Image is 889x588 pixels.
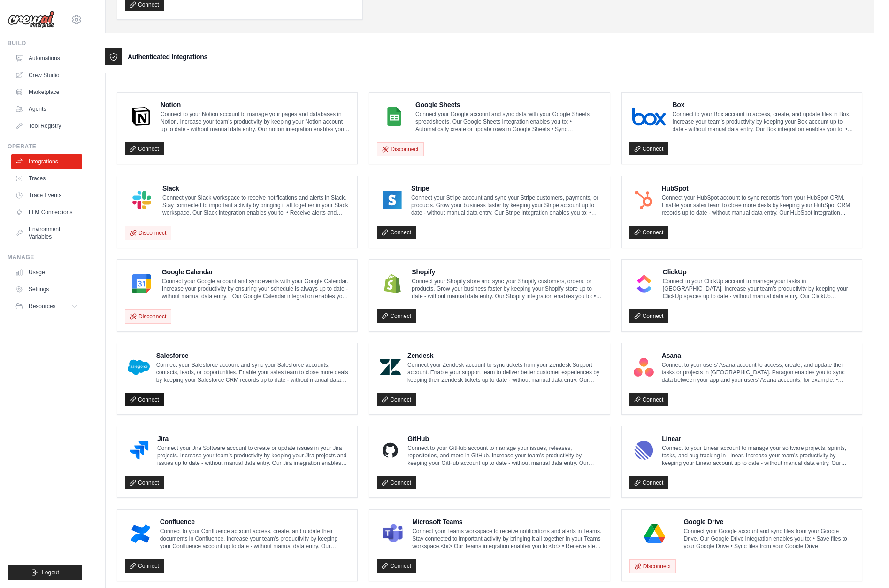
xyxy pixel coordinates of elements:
[157,444,350,467] p: Connect your Jira Software account to create or update issues in your Jira projects. Increase you...
[663,267,854,277] h4: ClickUp
[125,393,164,406] a: Connect
[11,222,82,244] a: Environment Variables
[29,302,55,310] span: Resources
[407,434,602,443] h4: GitHub
[11,299,82,314] button: Resources
[411,184,602,193] h4: Stripe
[412,278,602,300] p: Connect your Shopify store and sync your Shopify customers, orders, or products. Grow your busine...
[161,110,350,133] p: Connect to your Notion account to manage your pages and databases in Notion. Increase your team’s...
[11,282,82,297] a: Settings
[662,184,854,193] h4: HubSpot
[11,118,82,133] a: Tool Registry
[632,358,655,377] img: Asana Logo
[125,476,164,489] a: Connect
[663,278,854,300] p: Connect to your ClickUp account to manage your tasks in [GEOGRAPHIC_DATA]. Increase your team’s p...
[8,11,54,29] img: Logo
[632,524,677,543] img: Google Drive Logo
[160,517,350,526] h4: Confluence
[128,441,151,460] img: Jira Logo
[629,559,676,573] button: Disconnect
[380,524,406,543] img: Microsoft Teams Logo
[377,142,423,156] button: Disconnect
[162,267,350,277] h4: Google Calendar
[407,361,602,384] p: Connect your Zendesk account to sync tickets from your Zendesk Support account. Enable your suppo...
[672,110,854,133] p: Connect to your Box account to access, create, and update files in Box. Increase your team’s prod...
[8,565,82,580] button: Logout
[157,434,350,443] h4: Jira
[632,107,666,126] img: Box Logo
[11,205,82,220] a: LLM Connections
[412,527,602,550] p: Connect your Teams workspace to receive notifications and alerts in Teams. Stay connected to impo...
[662,351,854,360] h4: Asana
[160,527,350,550] p: Connect to your Confluence account access, create, and update their documents in Confluence. Incr...
[380,274,405,293] img: Shopify Logo
[377,393,416,406] a: Connect
[128,274,155,293] img: Google Calendar Logo
[8,254,82,261] div: Manage
[683,517,854,526] h4: Google Drive
[156,351,350,360] h4: Salesforce
[42,569,59,576] span: Logout
[380,107,409,126] img: Google Sheets Logo
[380,191,405,209] img: Stripe Logo
[672,100,854,109] h4: Box
[407,351,602,360] h4: Zendesk
[629,226,668,239] a: Connect
[662,444,854,467] p: Connect to your Linear account to manage your software projects, sprints, tasks, and bug tracking...
[162,278,350,300] p: Connect your Google account and sync events with your Google Calendar. Increase your productivity...
[662,361,854,384] p: Connect to your users’ Asana account to access, create, and update their tasks or projects in [GE...
[11,101,82,116] a: Agents
[11,171,82,186] a: Traces
[128,358,150,377] img: Salesforce Logo
[412,517,602,526] h4: Microsoft Teams
[415,110,602,133] p: Connect your Google account and sync data with your Google Sheets spreadsheets. Our Google Sheets...
[632,274,656,293] img: ClickUp Logo
[632,441,656,460] img: Linear Logo
[377,476,416,489] a: Connect
[162,184,350,193] h4: Slack
[662,434,854,443] h4: Linear
[8,143,82,150] div: Operate
[128,107,154,126] img: Notion Logo
[377,226,416,239] a: Connect
[377,559,416,573] a: Connect
[415,100,602,109] h4: Google Sheets
[11,154,82,169] a: Integrations
[162,194,350,217] p: Connect your Slack workspace to receive notifications and alerts in Slack. Stay connected to impo...
[11,85,82,100] a: Marketplace
[629,309,668,323] a: Connect
[11,68,82,83] a: Crew Studio
[380,358,401,377] img: Zendesk Logo
[683,527,854,550] p: Connect your Google account and sync files from your Google Drive. Our Google Drive integration e...
[11,188,82,203] a: Trace Events
[380,441,401,460] img: GitHub Logo
[629,476,668,489] a: Connect
[629,393,668,406] a: Connect
[128,191,156,209] img: Slack Logo
[11,265,82,280] a: Usage
[662,194,854,217] p: Connect your HubSpot account to sync records from your HubSpot CRM. Enable your sales team to clo...
[407,444,602,467] p: Connect to your GitHub account to manage your issues, releases, repositories, and more in GitHub....
[128,524,153,543] img: Confluence Logo
[629,142,668,155] a: Connect
[8,39,82,47] div: Build
[377,309,416,323] a: Connect
[128,52,207,62] h3: Authenticated Integrations
[11,51,82,66] a: Automations
[125,559,164,573] a: Connect
[125,309,171,324] button: Disconnect
[156,361,350,384] p: Connect your Salesforce account and sync your Salesforce accounts, contacts, leads, or opportunit...
[161,100,350,109] h4: Notion
[411,194,602,217] p: Connect your Stripe account and sync your Stripe customers, payments, or products. Grow your busi...
[632,191,655,209] img: HubSpot Logo
[412,267,602,277] h4: Shopify
[125,226,171,240] button: Disconnect
[125,142,164,155] a: Connect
